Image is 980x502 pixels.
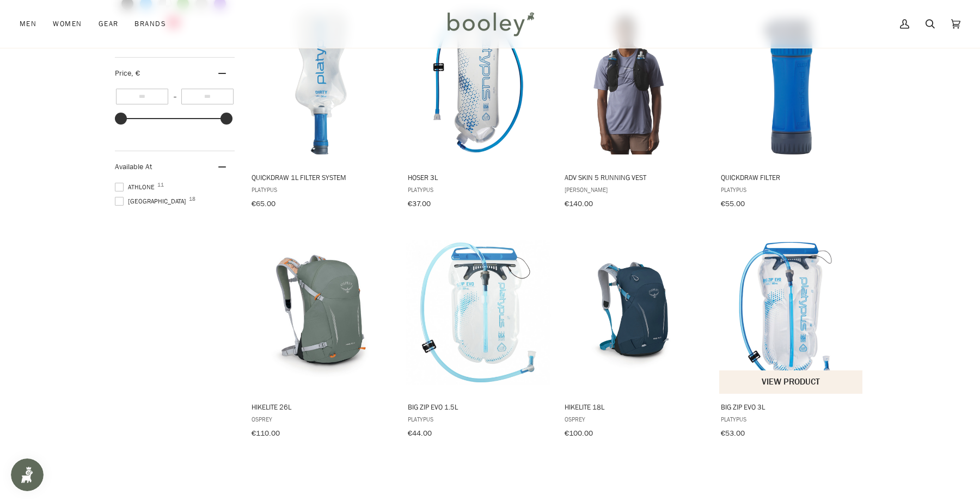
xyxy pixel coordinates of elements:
[53,18,82,29] span: Women
[443,8,538,40] img: Booley
[115,162,152,172] span: Available At
[408,414,549,424] span: Platypus
[189,196,195,202] span: 18
[408,172,549,182] span: Hoser 3L
[565,184,706,194] span: [PERSON_NAME]
[721,172,862,182] span: QuickDraw Filter
[563,240,707,385] img: Osprey Hikelite 18L Atlas Blue - Booley Galway
[406,231,550,442] a: Big Zip EVO 1.5L
[719,240,863,385] img: Platypus Big Zip EVO 3L - Booley Galway
[252,198,275,208] span: €65.00
[250,240,394,385] img: Osprey Hikelite 26L Pine Leaf Green - Booley Galway
[565,172,706,182] span: ADV Skin 5 Running Vest
[565,198,593,208] span: €140.00
[252,184,393,194] span: Platypus
[721,198,745,208] span: €55.00
[721,184,862,194] span: Platypus
[408,402,549,412] span: Big Zip EVO 1.5L
[408,198,431,208] span: €37.00
[408,428,432,438] span: €44.00
[719,231,863,442] a: Big Zip EVO 3L
[721,428,745,438] span: €53.00
[721,414,862,424] span: Platypus
[406,10,550,154] img: Platypus Hoser 3L - Booley Galway
[719,370,862,394] button: View product
[252,402,393,412] span: Hikelite 26L
[719,10,863,154] img: Platypus QuickDraw Filter Blue - Booley Galway
[115,68,140,78] span: Price
[565,428,593,438] span: €100.00
[131,68,140,78] span: , €
[11,458,44,491] iframe: Button to open loyalty program pop-up
[181,89,234,104] input: Maximum value
[252,428,280,438] span: €110.00
[115,182,158,192] span: Athlone
[168,92,181,101] span: –
[406,1,550,212] a: Hoser 3L
[565,414,706,424] span: Osprey
[250,1,394,212] a: Quickdraw 1L Filter System
[721,402,862,412] span: Big Zip EVO 3L
[563,1,707,212] a: ADV Skin 5 Running Vest
[20,18,36,29] span: Men
[250,231,394,442] a: Hikelite 26L
[408,184,549,194] span: Platypus
[115,196,189,206] span: [GEOGRAPHIC_DATA]
[252,172,393,182] span: Quickdraw 1L Filter System
[406,240,550,385] img: Big Zip EVO 1.5L - Booley Galway
[563,231,707,442] a: Hikelite 18L
[157,182,164,188] span: 11
[719,1,863,212] a: QuickDraw Filter
[250,10,394,154] img: Platypus Quickdraw 1L Filter System - Booley Galway
[134,18,166,29] span: Brands
[565,402,706,412] span: Hikelite 18L
[99,18,119,29] span: Gear
[116,89,168,104] input: Minimum value
[252,414,393,424] span: Osprey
